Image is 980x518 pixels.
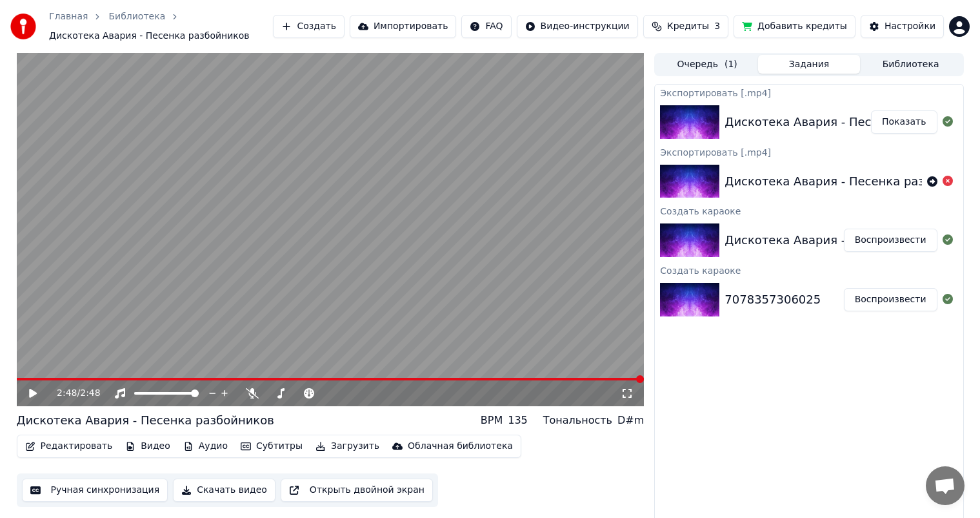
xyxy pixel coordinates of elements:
button: Кредиты3 [643,15,728,38]
span: ( 1 ) [725,58,737,71]
div: Экспортировать [.mp4] [655,144,963,160]
div: 7078357306025 [725,291,821,309]
button: Показать [871,110,937,134]
button: Скачать видео [173,479,275,502]
button: Аудио [178,437,233,455]
div: / [57,387,88,400]
button: Воспроизвести [844,229,937,252]
button: Импортировать [350,15,457,38]
div: Экспортировать [.mp4] [655,85,963,100]
nav: breadcrumb [49,10,273,43]
span: Дискотека Авария - Песенка разбойников [49,30,250,43]
span: 3 [714,20,720,33]
div: Создать караоке [655,203,963,218]
div: Создать караоке [655,262,963,278]
button: Открыть двойной экран [281,479,433,502]
button: Редактировать [20,437,118,455]
button: Видео [120,437,175,455]
button: Очередь [656,55,758,74]
a: Главная [49,10,88,23]
div: Дискотека Авария - Песенка разбойников [17,411,274,430]
div: BPM [481,413,503,428]
button: Библиотека [860,55,962,74]
button: Ручная синхронизация [22,479,168,502]
div: 135 [508,413,528,428]
button: Создать [273,15,344,38]
span: 2:48 [57,387,77,400]
a: Открытый чат [926,466,965,505]
div: Тональность [543,413,612,428]
button: Загрузить [310,437,385,455]
div: Настройки [885,20,935,33]
button: Задания [758,55,860,74]
img: youka [10,14,36,39]
button: FAQ [461,15,511,38]
button: Добавить кредиты [734,15,855,38]
span: 2:48 [80,387,100,400]
button: Настройки [861,15,944,38]
span: Кредиты [667,20,709,33]
button: Видео-инструкции [517,15,638,38]
button: Воспроизвести [844,288,937,311]
div: Облачная библиотека [408,440,513,453]
button: Субтитры [235,437,308,455]
a: Библиотека [108,10,165,23]
div: D#m [617,413,644,428]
